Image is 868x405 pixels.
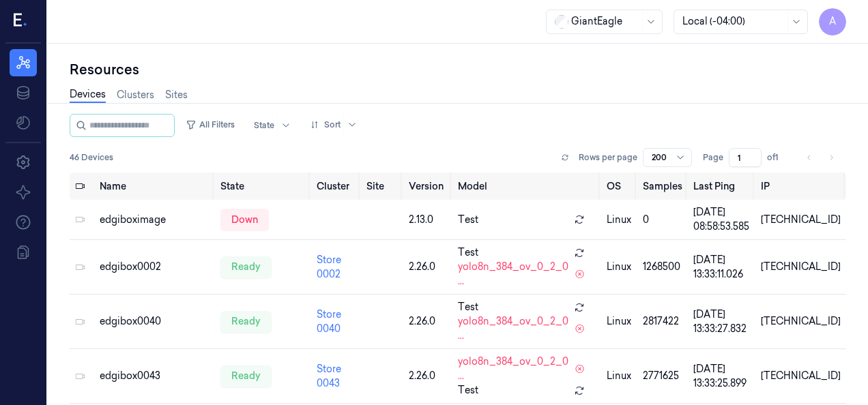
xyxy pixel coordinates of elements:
[607,314,632,329] p: linux
[361,172,403,200] th: Site
[643,260,682,274] div: 1268500
[693,362,750,391] div: [DATE] 13:33:25.899
[607,213,632,227] p: linux
[767,151,789,164] span: of 1
[643,213,682,227] div: 0
[761,260,841,274] div: [TECHNICAL_ID]
[607,260,632,274] p: linux
[220,256,272,278] div: ready
[220,209,269,230] div: down
[180,114,240,136] button: All Filters
[100,213,209,227] div: edgiboximage
[693,205,750,234] div: [DATE] 08:58:53.585
[607,369,632,383] p: linux
[70,60,846,79] div: Resources
[220,311,272,333] div: ready
[215,172,311,200] th: State
[458,300,478,314] span: Test
[755,172,846,200] th: IP
[409,369,447,383] div: 2.26.0
[819,8,846,35] button: A
[458,245,478,260] span: Test
[403,172,452,200] th: Version
[693,253,750,282] div: [DATE] 13:33:11.026
[800,148,841,167] nav: pagination
[117,88,154,102] a: Clusters
[409,314,447,329] div: 2.26.0
[579,151,637,164] p: Rows per page
[458,213,478,227] span: Test
[317,308,341,335] a: Store 0040
[100,314,209,329] div: edgibox0040
[458,260,569,288] span: yolo8n_384_ov_0_2_0 ...
[409,213,447,227] div: 2.13.0
[601,172,637,200] th: OS
[311,172,361,200] th: Cluster
[100,369,209,383] div: edgibox0043
[458,355,569,383] span: yolo8n_384_ov_0_2_0 ...
[220,365,272,387] div: ready
[761,213,841,227] div: [TECHNICAL_ID]
[317,254,341,280] a: Store 0002
[100,260,209,274] div: edgibox0002
[458,383,478,397] span: Test
[761,314,841,329] div: [TECHNICAL_ID]
[94,172,215,200] th: Name
[452,172,601,200] th: Model
[693,307,750,336] div: [DATE] 13:33:27.832
[761,369,841,383] div: [TECHNICAL_ID]
[317,363,341,389] a: Store 0043
[643,314,682,329] div: 2817422
[458,314,569,343] span: yolo8n_384_ov_0_2_0 ...
[165,88,188,102] a: Sites
[643,369,682,383] div: 2771625
[70,87,106,103] a: Devices
[703,151,723,164] span: Page
[637,172,688,200] th: Samples
[70,151,113,164] span: 46 Devices
[688,172,755,200] th: Last Ping
[409,260,447,274] div: 2.26.0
